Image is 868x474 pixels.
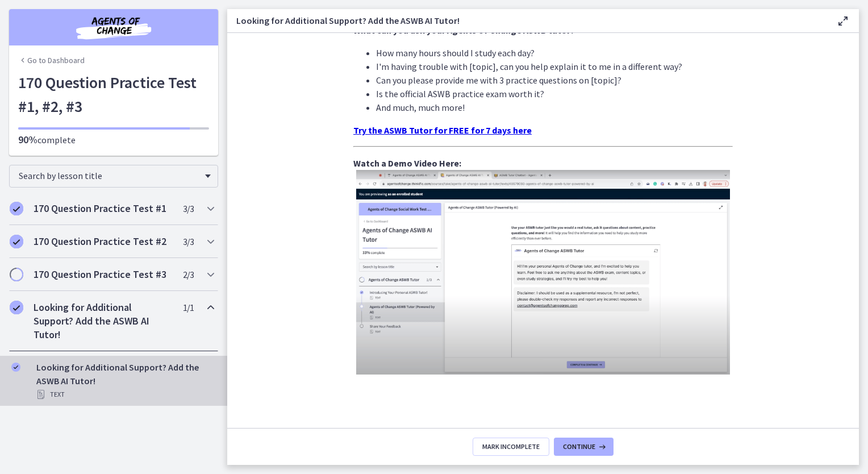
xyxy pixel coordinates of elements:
[183,301,194,314] span: 1 / 1
[10,235,23,248] i: Completed
[473,438,549,456] button: Mark Incomplete
[183,202,194,215] span: 3 / 3
[376,60,733,73] li: I'm having trouble with [topic], can you help explain it to me in a different way?
[376,73,733,87] li: Can you please provide me with 3 practice questions on [topic]?
[376,87,733,101] li: Is the official ASWB practice exam worth it?
[482,442,540,451] span: Mark Incomplete
[10,301,23,314] i: Completed
[9,165,218,188] div: Search by lesson title
[353,157,461,169] strong: Watch a Demo Video Here:
[236,14,818,27] h3: Looking for Additional Support? Add the ASWB AI Tutor!
[19,170,199,181] span: Search by lesson title
[36,388,214,401] div: Text
[353,24,575,36] strong: What can you ask your Agents of Change ASWB tutor?
[11,363,20,372] i: Completed
[356,170,730,375] img: Screen_Shot_2023-10-30_at_6.23.49_PM.png
[376,101,733,114] li: And much, much more!
[34,235,172,248] h2: 170 Question Practice Test #2
[18,55,85,66] a: Go to Dashboard
[10,202,23,215] i: Completed
[45,14,182,41] img: Agents of Change
[376,46,733,60] li: How many hours should I study each day?
[18,70,209,118] h1: 170 Question Practice Test #1, #2, #3
[36,360,214,401] div: Looking for Additional Support? Add the ASWB AI Tutor!
[183,235,194,248] span: 3 / 3
[18,133,37,146] span: 90%
[34,301,172,342] h2: Looking for Additional Support? Add the ASWB AI Tutor!
[18,133,209,147] p: complete
[34,268,172,281] h2: 170 Question Practice Test #3
[34,202,172,215] h2: 170 Question Practice Test #1
[183,268,194,281] span: 2 / 3
[554,438,614,456] button: Continue
[353,124,532,136] a: Try the ASWB Tutor for FREE for 7 days here
[563,442,595,451] span: Continue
